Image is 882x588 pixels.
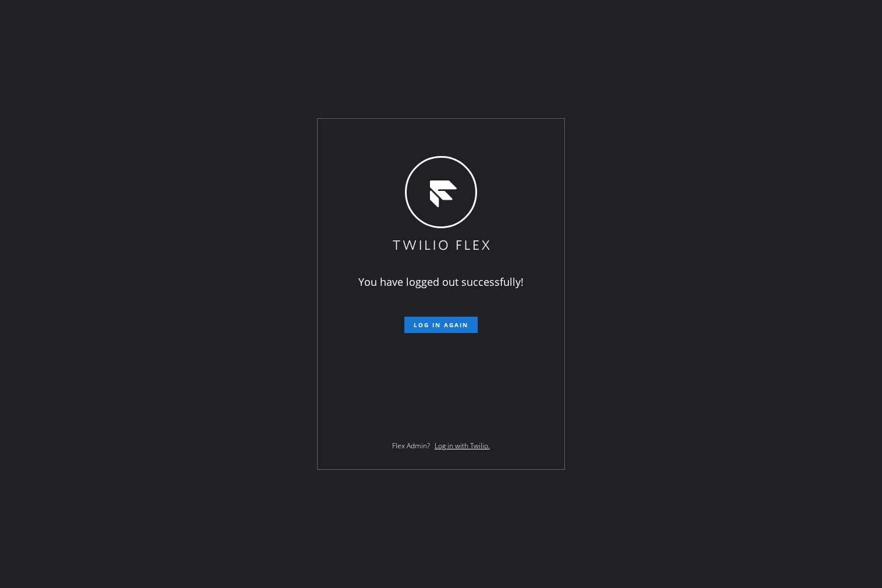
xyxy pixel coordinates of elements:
[404,317,478,333] button: Log in again
[435,441,490,451] a: Log in with Twilio.
[392,441,430,451] span: Flex Admin?
[414,321,468,329] span: Log in again
[358,275,524,289] span: You have logged out successfully!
